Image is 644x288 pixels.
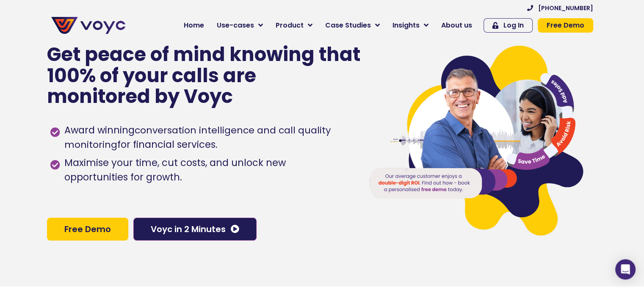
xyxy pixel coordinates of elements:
[64,124,331,151] h1: conversation intelligence and call quality monitoring
[151,225,226,233] span: Voyc in 2 Minutes
[62,156,351,185] span: Maximise your time, cut costs, and unlock new opportunities for growth.
[441,20,472,30] span: About us
[133,218,257,241] a: Voyc in 2 Minutes
[538,5,593,11] span: [PHONE_NUMBER]
[615,259,636,280] div: Open Intercom Messenger
[325,20,371,30] span: Case Studies
[269,17,319,34] a: Product
[177,17,210,34] a: Home
[47,44,362,107] p: Get peace of mind knowing that 100% of your calls are monitored by Voyc
[112,69,141,78] span: Job title
[435,17,478,34] a: About us
[484,18,533,33] a: Log In
[392,20,420,30] span: Insights
[64,225,111,233] span: Free Demo
[217,20,254,30] span: Use-cases
[547,22,584,29] span: Free Demo
[538,18,593,33] a: Free Demo
[62,123,351,152] span: Award winning for financial services.
[319,17,386,34] a: Case Studies
[174,176,214,185] a: Privacy Policy
[276,20,304,30] span: Product
[184,20,204,30] span: Home
[210,17,269,34] a: Use-cases
[112,34,133,44] span: Phone
[386,17,435,34] a: Insights
[503,22,524,29] span: Log In
[51,17,125,34] img: voyc-full-logo
[47,218,128,241] a: Free Demo
[527,5,593,11] a: [PHONE_NUMBER]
